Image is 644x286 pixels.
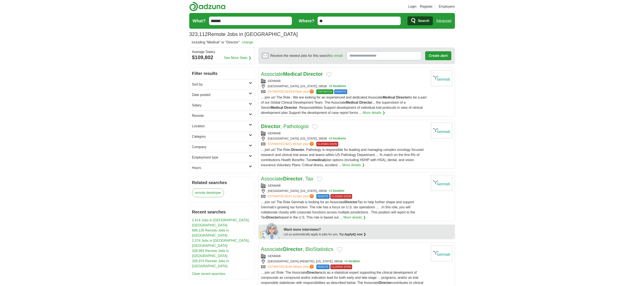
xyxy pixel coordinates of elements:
img: Company logo [431,70,452,86]
strong: Director [379,281,392,285]
div: [GEOGRAPHIC_DATA], [US_STATE], 08536 [261,136,427,141]
a: Login [408,4,416,9]
a: ESTIMATED:$190,085per year? [268,265,315,269]
a: Date posted [189,90,255,100]
strong: Medical [346,101,358,104]
strong: Medical [283,71,302,77]
span: ... join us! The Role : We are looking for an experienced and dedicated Associate to be a part of... [261,96,427,114]
div: GENMAB [261,183,427,188]
span: Receive the newest jobs for this search : [270,53,343,58]
a: remote developer [192,188,224,197]
h2: Employment type [192,155,249,160]
a: Location [189,121,255,131]
a: ESTIMATED:$221,967per year? [268,142,315,146]
button: Add to favorite jobs [337,247,342,252]
img: Adzuna logo [189,2,225,11]
span: ? [310,89,314,94]
a: Advanced [436,17,451,25]
a: 328,974 Remote Jobs in [GEOGRAPHIC_DATA] [192,259,229,268]
a: Employment type [189,152,255,163]
a: 328,993 Remote Jobs in [GEOGRAPHIC_DATA] [192,249,229,258]
button: Search [407,16,433,25]
span: CLOSING SOON [316,142,338,146]
div: Let us automatically apply to jobs for you. [284,232,452,237]
span: ... join us! The Role Genmab is looking for an Associate Tax to help further shape and support Ge... [261,200,415,219]
strong: Director [307,271,320,274]
strong: Director [266,216,279,219]
h2: Sort by [192,82,249,87]
span: TOP MATCH [316,89,333,94]
a: Hours [189,163,255,173]
h2: including "Medical" or "Director" [192,40,253,45]
div: Want more interviews? [284,227,452,232]
label: What? [193,18,206,24]
strong: Medical [383,96,395,99]
img: Company logo [431,175,452,191]
button: +2 locations [329,84,346,89]
span: ... join us! The Role: , Pathology is responsible for leading and managing complex oncology focus... [261,148,424,167]
div: GENMAB [261,79,427,83]
a: AssociateMedical Director [261,71,323,77]
button: +2 locations [329,136,346,141]
a: Category [189,131,255,142]
h2: Remote [192,113,249,118]
span: Search [418,17,429,25]
strong: Director [396,96,409,99]
strong: Director [303,71,323,77]
button: Add to favorite jobs [317,177,322,182]
span: REMOTE [334,89,347,94]
a: 2,414 Jobs in [GEOGRAPHIC_DATA], [GEOGRAPHIC_DATA] [192,218,250,227]
div: [GEOGRAPHIC_DATA], [US_STATE], 08536 [261,189,427,193]
a: 2,374 Jobs in [GEOGRAPHIC_DATA], [GEOGRAPHIC_DATA] [192,239,250,247]
span: CLOSING SOON [330,265,352,269]
div: [GEOGRAPHIC_DATA], [US_STATE], 08536 [261,84,427,89]
div: Average Salary [192,50,252,54]
label: Where? [299,18,314,24]
strong: Director [283,176,303,182]
a: More details ❯ [343,215,366,220]
button: Create alert [425,51,451,60]
a: Employers [439,4,455,9]
a: ESTIMATED:$229,879per year? [268,89,315,94]
a: More details ❯ [342,163,365,168]
a: Salary [189,100,255,110]
a: Director, Pathologist [261,123,309,129]
div: $109,802 [192,54,252,61]
a: change [242,40,253,44]
h2: Recent searches [192,209,252,215]
span: REMOTE [316,194,329,199]
button: Add to favorite jobs [326,72,332,77]
img: apply-iq-scientist.png [260,222,281,239]
h2: Location [192,124,249,129]
strong: Director [261,123,281,129]
span: $229,879 [285,90,298,93]
a: Sort by [189,79,255,90]
span: ? [310,142,314,146]
div: GENMAB [261,131,427,136]
h2: Hours [192,165,249,170]
h2: Category [192,134,249,139]
span: + [329,136,330,141]
a: AssociateDirector, Tax [261,176,313,182]
a: Clear recent searches [192,272,225,276]
a: See More Stats ❯ [224,55,251,60]
span: REMOTE [316,265,329,269]
span: $187,417 [285,194,298,198]
span: ? [310,265,314,269]
span: ? [310,194,314,198]
a: Try ApplyIQ now ❯ [339,233,366,236]
div: GENMAB [261,254,427,258]
strong: medical [312,158,325,162]
h1: Remote Jobs in [GEOGRAPHIC_DATA] [189,31,298,37]
strong: Director [359,101,372,104]
span: 323,112 [189,30,208,38]
a: ESTIMATED:$187,417per year? [268,194,315,199]
a: Remote [189,110,255,121]
strong: Medical [271,106,283,109]
button: +1 location [329,189,344,193]
a: 689,135 Remote Jobs in [GEOGRAPHIC_DATA] [192,229,229,237]
span: CLOSING SOON [330,194,352,199]
h2: Filter results [189,68,255,79]
strong: Director [344,200,357,204]
img: Company logo [431,123,452,139]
